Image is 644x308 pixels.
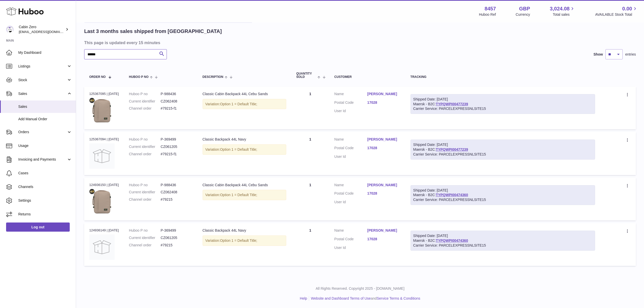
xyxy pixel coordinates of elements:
dt: Huboo P no [129,183,161,187]
span: My Dashboard [18,50,72,55]
a: TYPQWPI00474360 [436,238,468,243]
div: Shipped Date: [DATE] [413,142,592,147]
span: Huboo P no [129,75,149,79]
a: Website and Dashboard Terms of Use [311,296,371,300]
dt: User Id [334,154,367,159]
span: Add Manual Order [18,117,72,122]
a: 3,024.08 Total sales [550,5,576,17]
dt: Postal Code [334,191,367,197]
div: 124936149 | [DATE] [89,228,119,233]
dd: #79215 [161,243,192,248]
a: [PERSON_NAME] [367,183,400,187]
dd: P-988436 [161,92,192,96]
dt: Channel order [129,197,161,202]
div: Tracking [410,75,595,79]
span: Total sales [553,12,575,17]
a: TYPQWPI00474360 [436,193,468,197]
img: CLASSIC44L-Cebu-sands-FRONT_e84fdd5e-85a0-4e4f-891e-d69438154475.jpg [89,98,115,123]
dt: User Id [334,200,367,204]
div: Maersk - B2C: [410,94,595,114]
div: Variation: [203,235,286,246]
span: Option 1 = Default Title; [220,238,257,243]
span: Orders [18,130,67,134]
li: and [309,296,420,301]
span: 0.00 [622,5,632,12]
div: Cabin Zero [19,25,64,34]
td: 1 [291,178,329,220]
span: [EMAIL_ADDRESS][DOMAIN_NAME] [19,30,75,34]
dd: #79215 [161,197,192,202]
div: Variation: [203,144,286,155]
dt: Postal Code [334,237,367,243]
span: Usage [18,143,72,148]
a: TYPQWPI00477239 [436,147,468,151]
dt: Name [334,228,367,234]
span: Invoicing and Payments [18,157,67,162]
a: Service Terms & Conditions [377,296,420,300]
span: Description [203,75,223,79]
span: Option 1 = Default Title; [220,147,257,151]
dt: User Id [334,245,367,250]
span: Order No [89,75,106,79]
dd: CZ062408 [161,190,192,195]
span: Stock [18,78,67,82]
dd: #79215-f1 [161,106,192,111]
div: Classic Cabin Backpack 44L Cebu Sands [203,183,286,187]
dt: Name [334,137,367,143]
span: Sales [18,104,72,109]
div: Maersk - B2C: [410,140,595,160]
dt: Name [334,92,367,98]
a: 17028 [367,191,400,196]
dd: CZ061205 [161,144,192,149]
dt: Postal Code [334,146,367,152]
a: 17028 [367,237,400,242]
strong: 8457 [485,5,496,12]
p: All Rights Reserved. Copyright 2025 - [DOMAIN_NAME] [80,286,640,291]
div: Carrier Service: PARCELEXPRESSNLSITE15 [413,243,592,248]
div: Variation: [203,190,286,200]
dt: Huboo P no [129,92,161,96]
dt: Huboo P no [129,228,161,233]
div: Carrier Service: PARCELEXPRESSNLSITE15 [413,197,592,202]
span: AVAILABLE Stock Total [595,12,638,17]
span: Quantity Sold [296,72,316,79]
a: 0.00 AVAILABLE Stock Total [595,5,638,17]
span: Option 1 = Default Title; [220,193,257,197]
dt: Current identifier [129,144,161,149]
span: Sales [18,91,67,96]
span: Returns [18,212,72,217]
div: Currency [516,12,530,17]
img: no-photo.jpg [89,143,115,169]
td: 1 [291,132,329,175]
span: Option 1 = Default Title; [220,102,257,106]
h3: This page is updated every 15 minutes [84,40,635,45]
span: Cases [18,171,72,176]
div: Classic Cabin Backpack 44L Cebu Sands [203,92,286,96]
a: Help [300,296,307,300]
span: Listings [18,64,67,69]
dd: P-369499 [161,228,192,233]
dd: #79215-f1 [161,152,192,157]
div: Variation: [203,99,286,109]
div: Shipped Date: [DATE] [413,97,592,102]
img: CLASSIC44L-Cebu-sands-FRONT_e84fdd5e-85a0-4e4f-891e-d69438154475.jpg [89,189,115,214]
div: Classic Backpack 44L Navy [203,228,286,233]
div: 125367095 | [DATE] [89,92,119,96]
dt: Channel order [129,243,161,248]
div: Maersk - B2C: [410,231,595,251]
td: 1 [291,223,329,266]
div: Classic Backpack 44L Navy [203,137,286,142]
dt: Channel order [129,106,161,111]
span: entries [625,52,636,57]
a: [PERSON_NAME] [367,137,400,142]
dt: Postal Code [334,100,367,106]
dt: Current identifier [129,235,161,240]
dt: User Id [334,109,367,113]
dd: CZ061205 [161,235,192,240]
td: 1 [291,87,329,129]
dt: Current identifier [129,190,161,195]
div: Carrier Service: PARCELEXPRESSNLSITE15 [413,106,592,111]
div: 124936150 | [DATE] [89,183,119,187]
img: no-photo.jpg [89,234,115,260]
a: 17028 [367,100,400,105]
